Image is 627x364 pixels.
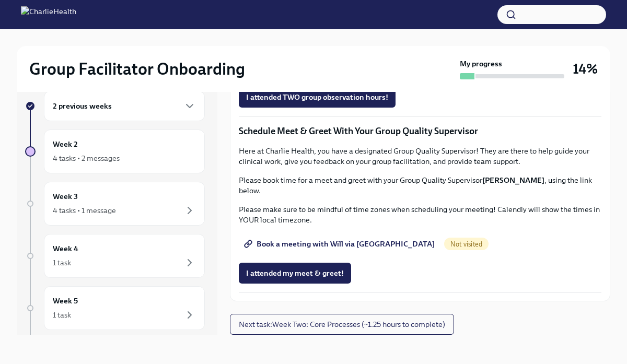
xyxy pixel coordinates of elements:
h6: Week 3 [53,191,78,202]
div: 1 task [53,310,71,320]
button: I attended my meet & greet! [239,263,351,284]
span: Not visited [444,240,489,248]
strong: [PERSON_NAME] [482,175,544,185]
div: 1 task [53,257,71,268]
a: Week 24 tasks • 2 messages [25,130,205,173]
h2: Group Facilitator Onboarding [29,58,245,79]
strong: My progress [460,58,502,69]
p: Please make sure to be mindful of time zones when scheduling your meeting! Calendly will show the... [239,204,601,225]
a: Week 51 task [25,286,205,330]
h6: Week 5 [53,295,78,307]
span: I attended TWO group observation hours! [246,92,388,102]
span: I attended my meet & greet! [246,268,344,278]
div: 4 tasks • 1 message [53,205,116,216]
h6: Week 2 [53,138,78,150]
div: 4 tasks • 2 messages [53,153,120,163]
h3: 14% [573,60,598,78]
h6: 2 previous weeks [53,100,112,112]
div: 2 previous weeks [44,91,205,121]
button: Next task:Week Two: Core Processes (~1.25 hours to complete) [230,314,454,335]
p: Here at Charlie Health, you have a designated Group Quality Supervisor! They are there to help gu... [239,146,601,167]
span: Book a meeting with Will via [GEOGRAPHIC_DATA] [246,239,435,249]
a: Week 34 tasks • 1 message [25,182,205,226]
a: Week 41 task [25,234,205,278]
h6: Week 4 [53,243,78,254]
span: Next task : Week Two: Core Processes (~1.25 hours to complete) [239,319,445,330]
p: Schedule Meet & Greet With Your Group Quality Supervisor [239,125,601,137]
a: Book a meeting with Will via [GEOGRAPHIC_DATA] [239,233,442,254]
button: I attended TWO group observation hours! [239,87,396,108]
img: CharlieHealth [21,6,76,23]
p: Please book time for a meet and greet with your Group Quality Supervisor , using the link below. [239,175,601,196]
